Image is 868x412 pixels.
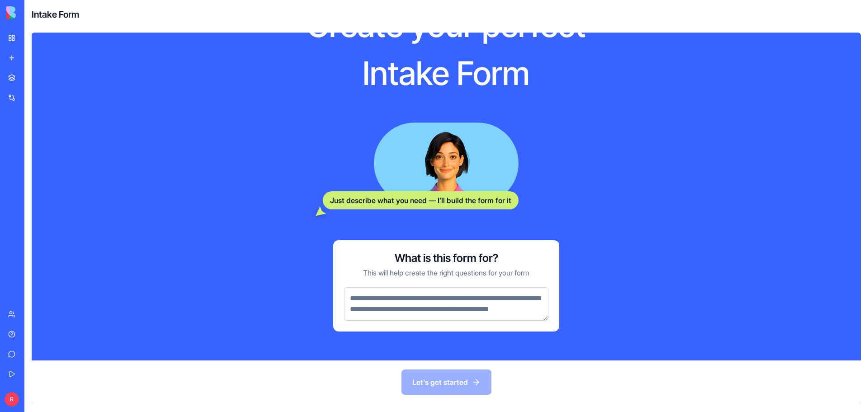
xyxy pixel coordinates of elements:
[363,267,529,278] p: This will help create the right questions for your form
[244,53,649,94] h1: Intake Form
[323,191,519,209] div: Just describe what you need — I’ll build the form for it
[32,8,79,21] h4: Intake Form
[5,392,19,407] span: R
[395,251,498,265] h3: What is this form for?
[6,6,62,19] img: logo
